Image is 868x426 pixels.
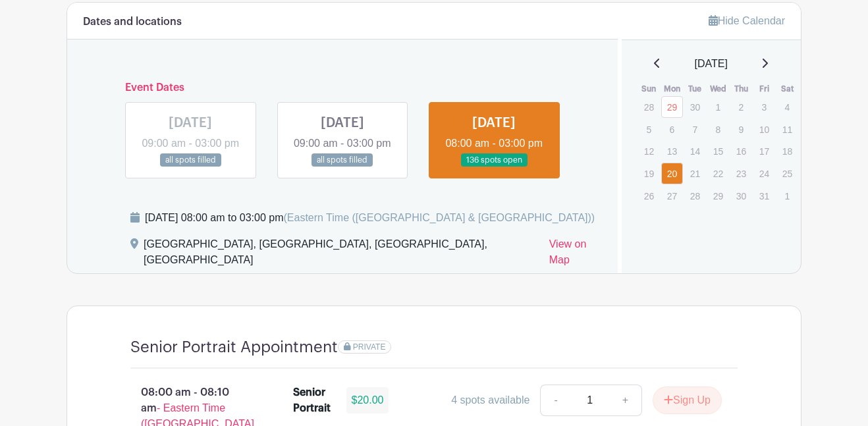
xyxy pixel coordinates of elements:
p: 27 [661,186,683,206]
p: 12 [638,141,660,161]
p: 30 [730,186,752,206]
p: 25 [776,163,798,184]
button: Sign Up [653,386,722,414]
p: 29 [707,186,729,206]
p: 15 [707,141,729,161]
a: View on Map [549,236,602,273]
p: 23 [730,163,752,184]
p: 7 [684,119,706,140]
p: 2 [730,97,752,117]
div: [DATE] 08:00 am to 03:00 pm [145,210,595,226]
p: 10 [753,119,775,140]
a: Hide Calendar [709,15,785,26]
p: 9 [730,119,752,140]
th: Sun [637,82,661,95]
p: 28 [638,97,660,117]
p: 4 [776,97,798,117]
p: 31 [753,186,775,206]
a: 20 [661,163,683,184]
p: 18 [776,141,798,161]
p: 1 [776,186,798,206]
div: [GEOGRAPHIC_DATA], [GEOGRAPHIC_DATA], [GEOGRAPHIC_DATA], [GEOGRAPHIC_DATA] [144,236,539,273]
a: + [609,385,642,416]
p: 1 [707,97,729,117]
th: Thu [730,82,753,95]
p: 22 [707,163,729,184]
p: 5 [638,119,660,140]
p: 14 [684,141,706,161]
p: 16 [730,141,752,161]
p: 21 [684,163,706,184]
span: [DATE] [695,56,728,72]
p: 8 [707,119,729,140]
p: 13 [661,141,683,161]
p: 11 [776,119,798,140]
p: 6 [661,119,683,140]
div: $20.00 [346,387,389,413]
h4: Senior Portrait Appointment [130,338,338,357]
div: 4 spots available [451,392,529,408]
th: Sat [776,82,799,95]
span: (Eastern Time ([GEOGRAPHIC_DATA] & [GEOGRAPHIC_DATA])) [283,212,595,223]
h6: Event Dates [115,82,570,94]
th: Wed [707,82,730,95]
div: Senior Portrait [293,385,331,416]
th: Tue [684,82,707,95]
p: 28 [684,186,706,206]
p: 17 [753,141,775,161]
span: PRIVATE [353,342,386,352]
p: 19 [638,163,660,184]
p: 24 [753,163,775,184]
p: 26 [638,186,660,206]
a: - [540,385,570,416]
th: Mon [661,82,684,95]
p: 3 [753,97,775,117]
a: 29 [661,96,683,118]
h6: Dates and locations [83,16,182,28]
p: 30 [684,97,706,117]
th: Fri [753,82,776,95]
